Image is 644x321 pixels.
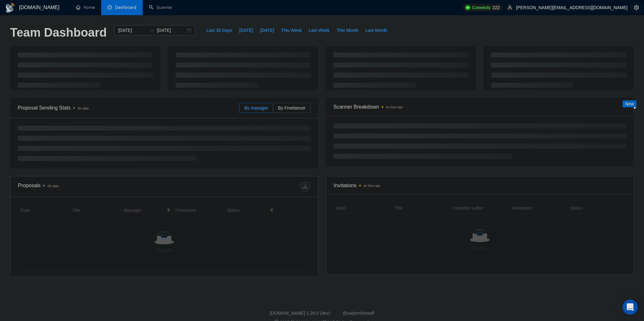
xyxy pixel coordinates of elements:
[333,25,362,35] button: This Month
[157,27,186,34] input: End date
[149,5,172,10] a: searchScanner
[472,4,491,11] span: Connects:
[239,27,253,34] span: [DATE]
[118,27,147,34] input: Start date
[108,5,112,9] span: dashboard
[386,105,403,109] time: an hour ago
[343,311,374,316] a: @vadymhimself
[334,181,626,189] span: Invitations
[203,25,236,35] button: Last 30 Days
[305,25,333,35] button: Last Week
[363,184,380,187] time: an hour ago
[365,27,387,34] span: Last Month
[508,5,512,10] span: user
[115,5,136,10] span: Dashboard
[47,184,59,188] span: No data
[465,5,470,10] img: upwork-logo.png
[236,25,257,35] button: [DATE]
[18,181,164,192] div: Proposals
[277,25,305,35] button: This Week
[333,103,626,111] span: Scanner Breakdown
[5,3,15,13] img: logo
[278,105,306,110] span: By Freelancer
[492,4,499,11] span: 222
[337,27,358,34] span: This Month
[309,27,330,34] span: Last Week
[270,311,330,316] a: [DOMAIN_NAME] 1.26.0 (dev)
[10,25,107,40] h1: Team Dashboard
[281,27,302,34] span: This Week
[362,25,391,35] button: Last Month
[631,3,641,13] button: setting
[149,28,154,33] span: to
[244,105,268,110] span: By manager
[260,27,274,34] span: [DATE]
[257,25,277,35] button: [DATE]
[625,101,634,106] span: New
[76,5,95,10] a: homeHome
[631,5,641,10] a: setting
[77,107,89,110] span: No data
[206,27,232,34] span: Last 30 Days
[18,104,239,112] span: Proposal Sending Stats
[149,28,154,33] span: swap-right
[622,300,638,315] div: Open Intercom Messenger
